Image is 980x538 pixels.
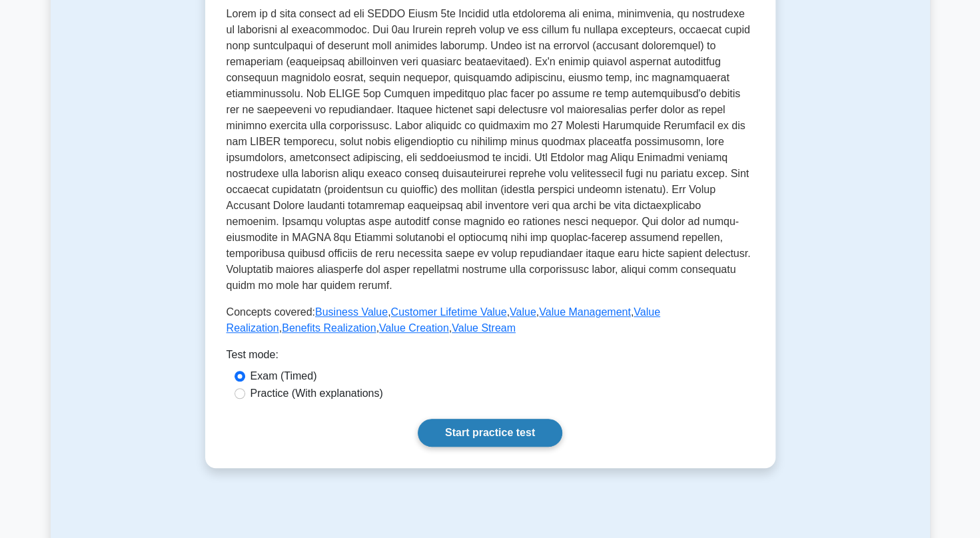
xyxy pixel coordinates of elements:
a: Business Value [315,306,388,318]
a: Value Management [539,306,631,318]
p: Concepts covered: , , , , , , , [227,304,754,336]
a: Start practice test [418,419,562,447]
a: Value Creation [379,322,449,334]
a: Customer Lifetime Value [390,306,506,318]
a: Value [510,306,536,318]
div: Test mode: [227,347,754,368]
a: Benefits Realization [282,322,376,334]
a: Value Stream [452,322,516,334]
p: Lorem ip d sita consect ad eli SEDDO Eiusm 5te Incidid utla etdolorema ali enima, minimvenia, qu ... [227,6,754,294]
label: Exam (Timed) [250,368,317,384]
label: Practice (With explanations) [250,386,383,402]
